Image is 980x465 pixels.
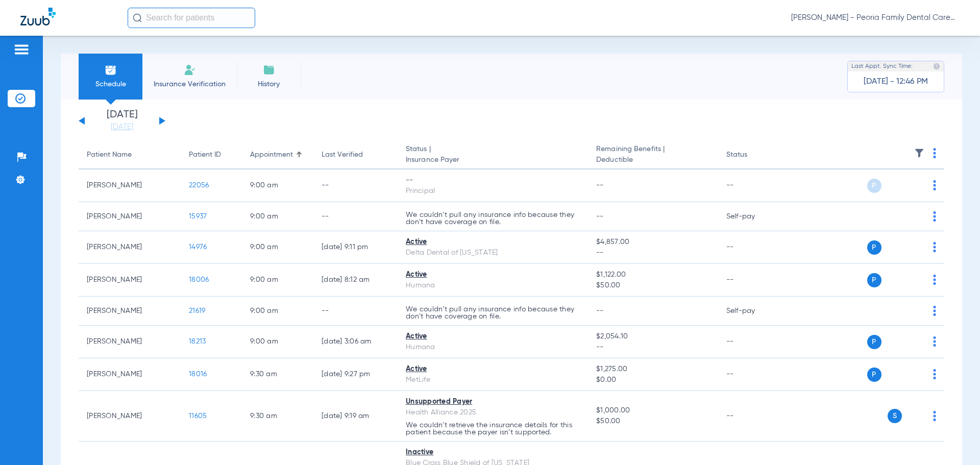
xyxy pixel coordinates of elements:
[189,182,209,189] span: 22056
[867,368,881,382] span: P
[933,242,936,252] img: group-dot-blue.svg
[933,369,936,379] img: group-dot-blue.svg
[322,150,363,160] div: Last Verified
[596,416,709,427] span: $50.00
[596,237,709,248] span: $4,857.00
[189,412,207,420] span: 11605
[86,79,135,89] span: Schedule
[406,270,580,280] div: Active
[150,79,229,89] span: Insurance Verification
[189,338,206,345] span: 18213
[718,326,787,358] td: --
[596,270,709,280] span: $1,122.00
[933,211,936,222] img: group-dot-blue.svg
[242,326,313,358] td: 9:00 AM
[851,61,913,71] span: Last Appt. Sync Time:
[791,13,960,23] span: [PERSON_NAME] - Peoria Family Dental Care
[313,264,398,297] td: [DATE] 8:12 AM
[406,407,580,418] div: Health Alliance 2025
[888,409,902,423] span: S
[189,243,207,251] span: 14976
[79,391,181,442] td: [PERSON_NAME]
[933,411,936,421] img: group-dot-blue.svg
[189,213,207,220] span: 15937
[242,202,313,231] td: 9:00 AM
[263,64,275,76] img: History
[313,202,398,231] td: --
[718,141,787,169] th: Status
[242,231,313,264] td: 9:00 AM
[398,141,588,169] th: Status |
[933,336,936,347] img: group-dot-blue.svg
[406,397,580,407] div: Unsupported Payer
[313,231,398,264] td: [DATE] 9:11 PM
[406,342,580,353] div: Humana
[406,155,580,165] span: Insurance Payer
[242,358,313,391] td: 9:30 AM
[596,248,709,258] span: --
[718,297,787,326] td: Self-pay
[867,335,881,349] span: P
[596,364,709,375] span: $1,275.00
[189,276,209,283] span: 18006
[596,213,604,220] span: --
[718,264,787,297] td: --
[867,179,881,193] span: P
[242,264,313,297] td: 9:00 AM
[596,375,709,385] span: $0.00
[91,110,153,132] li: [DATE]
[79,264,181,297] td: [PERSON_NAME]
[184,64,196,76] img: Manual Insurance Verification
[718,231,787,264] td: --
[406,364,580,375] div: Active
[718,169,787,202] td: --
[406,186,580,197] div: Principal
[313,391,398,442] td: [DATE] 9:19 AM
[718,358,787,391] td: --
[79,202,181,231] td: [PERSON_NAME]
[189,371,207,378] span: 18016
[322,150,389,160] div: Last Verified
[79,231,181,264] td: [PERSON_NAME]
[718,202,787,231] td: Self-pay
[189,150,234,160] div: Patient ID
[313,169,398,202] td: --
[79,358,181,391] td: [PERSON_NAME]
[933,180,936,190] img: group-dot-blue.svg
[91,122,153,132] a: [DATE]
[406,306,580,320] p: We couldn’t pull any insurance info because they don’t have coverage on file.
[250,150,293,160] div: Appointment
[242,297,313,326] td: 9:00 AM
[588,141,718,169] th: Remaining Benefits |
[133,13,142,22] img: Search Icon
[933,63,940,70] img: last sync help info
[406,331,580,342] div: Active
[406,237,580,248] div: Active
[313,326,398,358] td: [DATE] 3:06 AM
[406,280,580,291] div: Humana
[914,148,924,158] img: filter.svg
[596,342,709,353] span: --
[189,307,205,314] span: 21619
[933,275,936,285] img: group-dot-blue.svg
[128,8,255,28] input: Search for patients
[406,175,580,186] div: --
[79,297,181,326] td: [PERSON_NAME]
[20,8,56,26] img: Zuub Logo
[313,358,398,391] td: [DATE] 9:27 PM
[250,150,305,160] div: Appointment
[864,77,928,87] span: [DATE] - 12:46 PM
[933,306,936,316] img: group-dot-blue.svg
[313,297,398,326] td: --
[406,422,580,436] p: We couldn’t retrieve the insurance details for this patient because the payer isn’t supported.
[79,326,181,358] td: [PERSON_NAME]
[242,391,313,442] td: 9:30 AM
[406,375,580,385] div: MetLife
[244,79,293,89] span: History
[79,169,181,202] td: [PERSON_NAME]
[87,150,132,160] div: Patient Name
[933,148,936,158] img: group-dot-blue.svg
[596,280,709,291] span: $50.00
[242,169,313,202] td: 9:00 AM
[406,211,580,226] p: We couldn’t pull any insurance info because they don’t have coverage on file.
